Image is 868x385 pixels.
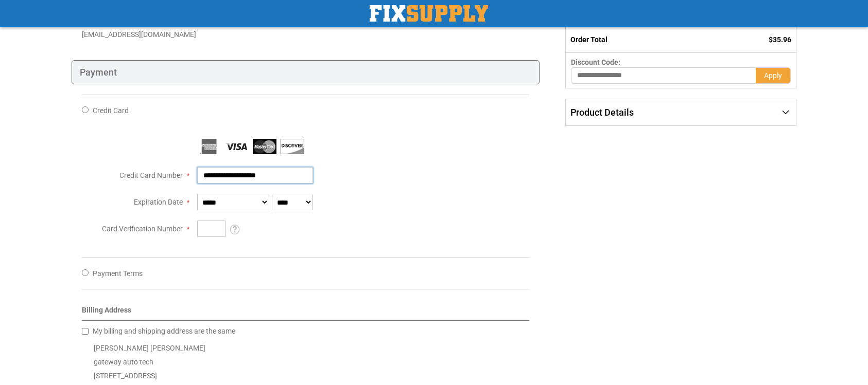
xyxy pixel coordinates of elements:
img: MasterCard [253,139,276,154]
strong: Order Total [570,35,607,44]
span: Expiration Date [134,198,183,206]
div: Payment [72,60,540,85]
img: Visa [225,139,249,154]
span: $35.96 [769,35,791,44]
a: store logo [370,5,488,22]
span: Payment Terms [93,269,143,278]
span: Credit Card [93,106,129,115]
img: Fix Industrial Supply [370,5,488,22]
span: Card Verification Number [102,225,183,233]
span: My billing and shipping address are the same [93,327,235,335]
a: 2187793434 [82,20,123,28]
img: American Express [197,139,221,154]
span: Product Details [570,107,634,118]
img: Discover [281,139,304,154]
span: Apply [764,71,782,80]
span: Credit Card Number [119,171,183,179]
span: Discount Code: [571,58,620,66]
button: Apply [756,67,791,84]
div: Billing Address [82,305,529,321]
span: [EMAIL_ADDRESS][DOMAIN_NAME] [82,30,196,39]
